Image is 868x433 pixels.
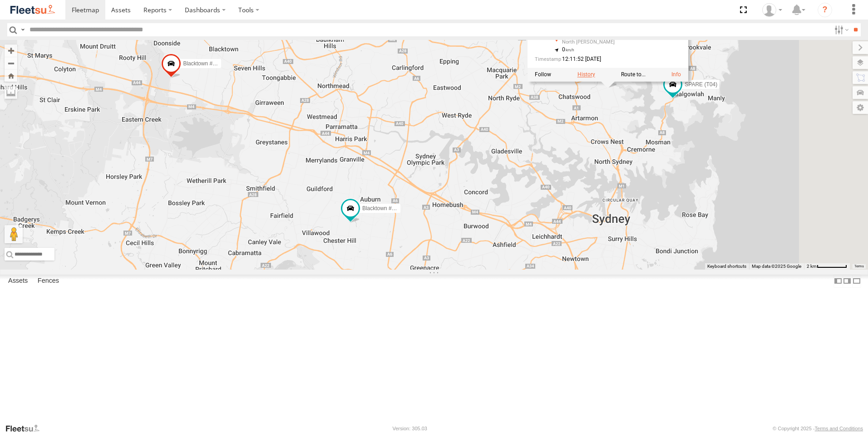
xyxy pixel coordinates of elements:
a: Terms and Conditions [815,426,863,431]
button: Zoom in [5,44,17,57]
span: 0 [562,46,574,53]
button: Keyboard shortcuts [707,263,746,270]
label: Measure [5,86,17,99]
a: View Asset Details [671,72,681,78]
label: Dock Summary Table to the Left [833,275,843,288]
span: SPARE (T04) [685,81,717,88]
button: Zoom Home [5,69,17,82]
div: Hugh Edmunds [759,3,785,17]
button: Zoom out [5,57,17,69]
label: Assets [4,275,32,287]
i: ? [818,3,832,17]
button: Drag Pegman onto the map to open Street View [5,225,23,243]
a: Visit our Website [5,424,47,433]
img: fleetsu-logo-horizontal.svg [9,4,56,16]
label: Route To Location [621,72,646,78]
label: Map Settings [853,101,868,114]
div: Date/time of location update [535,57,663,63]
label: Hide Summary Table [852,275,861,288]
div: Version: 305.03 [393,426,427,431]
label: Realtime tracking of Asset [535,72,551,78]
span: Map data ©2025 Google [752,264,801,269]
label: Search Query [19,23,26,36]
div: © Copyright 2025 - [773,426,863,431]
label: Fences [33,275,64,287]
label: Dock Summary Table to the Right [843,275,852,288]
span: Blacktown #2 (T05 - [PERSON_NAME]) [183,61,280,67]
label: Search Filter Options [831,23,850,36]
span: Blacktown #1 (T09 - [PERSON_NAME]) [362,205,459,212]
span: 2 km [807,264,817,269]
label: View Asset History [577,72,595,78]
div: North [PERSON_NAME] [562,39,663,45]
a: Terms [854,265,864,268]
button: Map Scale: 2 km per 63 pixels [804,263,850,270]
